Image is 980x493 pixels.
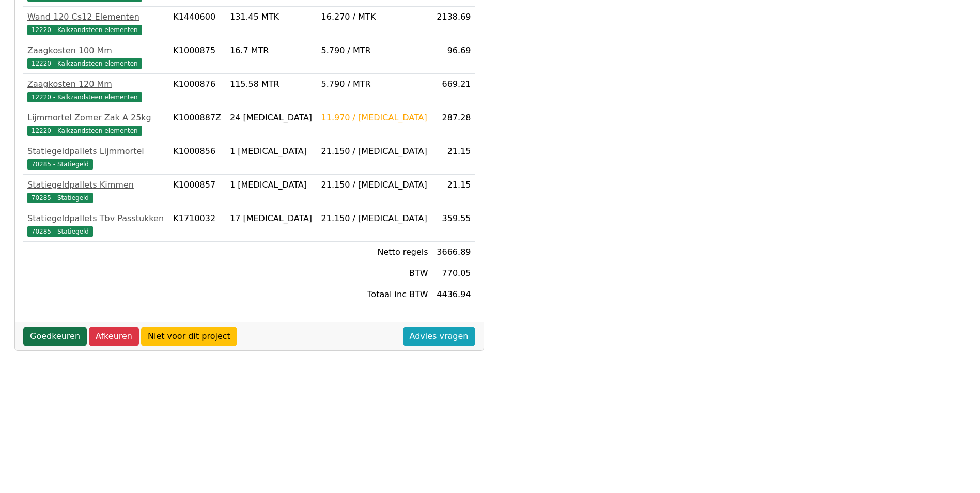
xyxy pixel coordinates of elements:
div: 21.150 / [MEDICAL_DATA] [321,179,428,191]
td: 359.55 [432,208,475,242]
div: 17 [MEDICAL_DATA] [230,212,313,225]
div: 16.270 / MTK [321,11,428,23]
span: 12220 - Kalkzandsteen elementen [27,25,142,35]
a: Statiegeldpallets Lijmmortel70285 - Statiegeld [27,145,165,170]
div: 5.790 / MTR [321,44,428,57]
div: 115.58 MTR [230,78,313,90]
div: Lijmmortel Zomer Zak A 25kg [27,112,165,124]
td: K1000875 [169,40,226,74]
td: K1000887Z [169,107,226,141]
td: K1710032 [169,208,226,242]
div: 1 [MEDICAL_DATA] [230,179,313,191]
div: 16.7 MTR [230,44,313,57]
td: 287.28 [432,107,475,141]
div: 21.150 / [MEDICAL_DATA] [321,212,428,225]
a: Zaagkosten 100 Mm12220 - Kalkzandsteen elementen [27,44,165,69]
span: 70285 - Statiegeld [27,226,93,237]
td: K1000857 [169,175,226,208]
td: Netto regels [317,242,432,263]
div: 5.790 / MTR [321,78,428,90]
td: 21.15 [432,175,475,208]
div: Statiegeldpallets Tbv Passtukken [27,212,165,225]
a: Niet voor dit project [141,327,237,346]
td: K1440600 [169,7,226,40]
td: K1000876 [169,74,226,107]
td: BTW [317,263,432,284]
span: 70285 - Statiegeld [27,159,93,170]
td: 3666.89 [432,242,475,263]
a: Wand 120 Cs12 Elementen12220 - Kalkzandsteen elementen [27,11,165,36]
td: 4436.94 [432,284,475,305]
div: Zaagkosten 120 Mm [27,78,165,90]
a: Lijmmortel Zomer Zak A 25kg12220 - Kalkzandsteen elementen [27,112,165,136]
a: Advies vragen [403,327,475,346]
a: Afkeuren [89,327,139,346]
td: 770.05 [432,263,475,284]
span: 70285 - Statiegeld [27,193,93,203]
span: 12220 - Kalkzandsteen elementen [27,58,142,69]
td: K1000856 [169,141,226,175]
a: Statiegeldpallets Kimmen70285 - Statiegeld [27,179,165,204]
a: Statiegeldpallets Tbv Passtukken70285 - Statiegeld [27,212,165,237]
td: 669.21 [432,74,475,107]
div: 1 [MEDICAL_DATA] [230,145,313,158]
td: 96.69 [432,40,475,74]
div: Zaagkosten 100 Mm [27,44,165,57]
div: 131.45 MTK [230,11,313,23]
div: Statiegeldpallets Lijmmortel [27,145,165,158]
td: 21.15 [432,141,475,175]
div: 24 [MEDICAL_DATA] [230,112,313,124]
a: Zaagkosten 120 Mm12220 - Kalkzandsteen elementen [27,78,165,103]
td: Totaal inc BTW [317,284,432,305]
div: 11.970 / [MEDICAL_DATA] [321,112,428,124]
a: Goedkeuren [23,327,87,346]
div: Wand 120 Cs12 Elementen [27,11,165,23]
span: 12220 - Kalkzandsteen elementen [27,126,142,136]
div: 21.150 / [MEDICAL_DATA] [321,145,428,158]
span: 12220 - Kalkzandsteen elementen [27,92,142,102]
div: Statiegeldpallets Kimmen [27,179,165,191]
td: 2138.69 [432,7,475,40]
